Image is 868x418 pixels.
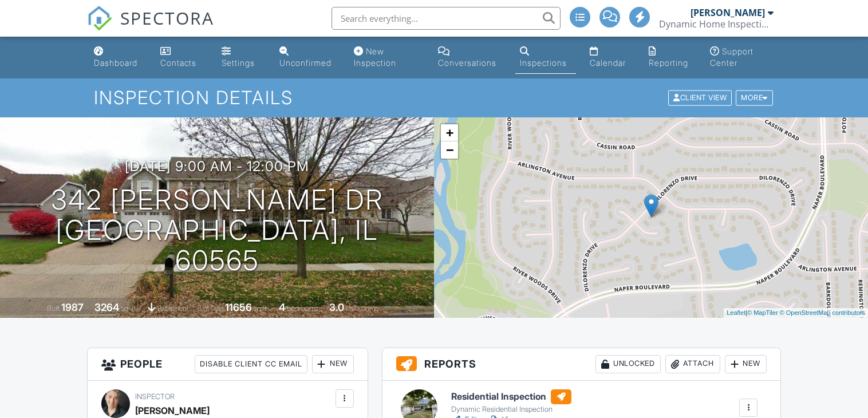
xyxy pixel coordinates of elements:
a: Inspections [515,41,576,74]
a: Support Center [705,41,779,74]
div: 3264 [94,301,119,313]
div: Unconfirmed [279,58,332,68]
a: Reporting [644,41,696,74]
div: New [725,355,767,373]
div: Conversations [438,58,496,68]
div: [PERSON_NAME] [691,7,765,18]
div: Attach [665,355,720,373]
div: Unlocked [595,355,661,373]
h1: 342 [PERSON_NAME] Dr [GEOGRAPHIC_DATA], IL 60565 [18,185,416,275]
div: 11656 [225,301,252,313]
span: sq. ft. [121,304,137,313]
span: basement [157,304,188,313]
a: Calendar [585,41,635,74]
a: Dashboard [89,41,147,74]
div: Disable Client CC Email [195,355,307,373]
span: Lot Size [199,304,223,313]
span: bathrooms [346,304,378,313]
a: Client View [667,93,735,101]
div: | [724,308,868,318]
span: Inspector [135,392,175,401]
a: New Inspection [349,41,424,74]
div: 1987 [61,301,84,313]
div: Support Center [710,46,753,68]
div: 4 [279,301,285,313]
span: bedrooms [287,304,318,313]
a: Leaflet [727,309,745,316]
h6: Residential Inspection [451,389,571,404]
div: Client View [668,90,732,106]
a: Residential Inspection Dynamic Residential Inspection [451,389,571,415]
h3: People [88,348,368,381]
a: © OpenStreetMap contributors [780,309,865,316]
a: Settings [217,41,266,74]
a: Contacts [156,41,208,74]
img: The Best Home Inspection Software - Spectora [87,6,112,31]
div: More [736,90,773,106]
a: © MapTiler [747,309,778,316]
div: Contacts [160,58,196,68]
a: Zoom in [441,124,458,141]
div: Dashboard [94,58,137,68]
span: sq.ft. [254,304,268,313]
span: SPECTORA [120,6,214,30]
span: Built [47,304,60,313]
div: New [312,355,354,373]
div: Reporting [649,58,688,68]
div: Dynamic Home Inspection Services, LLC [659,18,774,30]
h3: Reports [382,348,780,381]
div: Dynamic Residential Inspection [451,405,571,414]
div: Calendar [590,58,626,68]
a: SPECTORA [87,15,214,40]
input: Search everything... [332,7,561,30]
h3: [DATE] 9:00 am - 12:00 pm [125,159,309,174]
a: Zoom out [441,141,458,159]
div: New Inspection [354,46,396,68]
div: 3.0 [329,301,344,313]
a: Conversations [433,41,506,74]
a: Unconfirmed [275,41,340,74]
div: Inspections [520,58,567,68]
div: Settings [222,58,255,68]
h1: Inspection Details [94,88,774,108]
